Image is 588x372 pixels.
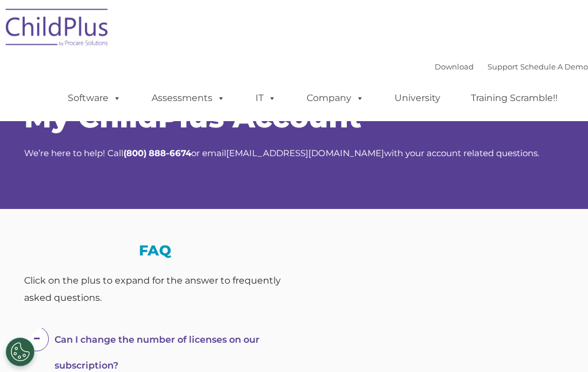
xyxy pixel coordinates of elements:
a: Software [56,87,133,110]
button: Cookies Settings [6,338,34,366]
font: | [435,62,588,71]
a: [EMAIL_ADDRESS][DOMAIN_NAME] [226,148,384,158]
a: Schedule A Demo [520,62,588,71]
a: Company [295,87,376,110]
a: IT [244,87,288,110]
strong: 800) 888-6674 [126,148,191,158]
h3: FAQ [24,243,285,258]
strong: ( [123,148,126,158]
a: University [383,87,452,110]
a: Assessments [140,87,237,110]
div: Click on the plus to expand for the answer to frequently asked questions. [24,272,285,307]
a: Support [488,62,518,71]
a: Training Scramble!! [459,87,569,110]
a: Download [435,62,474,71]
span: We’re here to help! Call or email with your account related questions. [24,148,539,158]
span: Can I change the number of licenses on our subscription? [55,334,260,371]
